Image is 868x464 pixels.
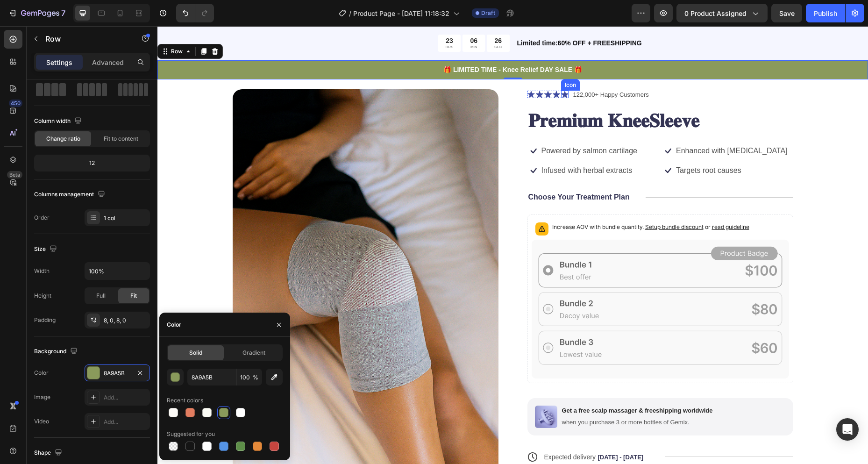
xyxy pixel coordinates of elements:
p: Advanced [92,57,124,67]
div: Height [34,292,51,300]
button: 0 product assigned [676,4,768,22]
p: Get a free scalp massager & freeshipping worldwide [405,381,555,389]
div: Padding [34,316,56,324]
span: or [546,197,592,204]
h1: 𝐏𝐫𝐞𝐦𝐢𝐮𝐦 𝐊𝐧𝐞𝐞𝐒𝐥𝐞𝐞𝐯𝐞 [370,81,636,107]
div: Column width [34,115,84,128]
div: Color [34,369,49,377]
span: Fit [130,292,137,300]
p: Enhanced with [MEDICAL_DATA] [519,120,630,130]
p: Row [45,33,125,44]
span: Gradient [242,349,265,357]
span: Draft [481,9,495,17]
img: gempages_432750572815254551-0d41f634-7d11-4d13-8663-83420929b25e.png [377,379,400,402]
div: 12 [36,157,148,170]
button: Save [771,4,802,22]
div: Undo/Redo [176,4,214,22]
p: Infused with herbal extracts [384,140,475,150]
div: Suggested for you [167,430,215,438]
span: Save [779,9,795,17]
span: Expected delivery [387,427,439,435]
span: read guideline [555,197,592,204]
span: Product Page - [DATE] 11:18:32 [353,8,449,18]
span: Change ratio [46,135,80,143]
p: Powered by salmon cartilage [384,120,480,130]
div: 1 col [104,214,148,222]
p: 122,000+ Happy Customers [416,64,491,73]
span: [DATE] - [DATE] [440,428,486,435]
div: Image [34,393,50,401]
div: Add... [104,418,148,426]
div: Video [34,417,49,426]
span: Fit to content [104,135,138,143]
p: Settings [46,57,72,67]
p: Choose Your Treatment Plan [371,166,472,176]
div: 450 [9,100,22,107]
p: 7 [61,7,65,19]
span: / [349,8,351,18]
div: Color [167,321,181,329]
p: when you purchase 3 or more bottles of Gemix. [405,393,555,400]
div: Shape [34,447,64,459]
div: Publish [814,8,837,18]
span: % [253,373,258,382]
span: 0 product assigned [684,8,747,18]
input: Eg: FFFFFF [187,369,236,385]
div: Add... [104,393,148,402]
iframe: Design area [157,26,868,464]
p: Increase AOV with bundle quantity. [395,196,592,206]
input: Auto [85,263,149,279]
div: Order [34,214,50,222]
button: 7 [4,4,70,22]
div: Beta [7,171,22,178]
div: Width [34,267,50,275]
span: Setup bundle discount [488,197,546,204]
span: Full [96,292,106,300]
button: Publish [806,4,845,22]
div: Columns management [34,188,107,201]
div: Recent colors [167,396,203,405]
div: Open Intercom Messenger [836,418,859,441]
p: Targets root causes [519,140,584,150]
div: 8A9A5B [104,369,131,378]
div: 8, 0, 8, 0 [104,316,148,325]
div: Size [34,243,59,256]
div: Background [34,345,79,358]
span: Solid [189,349,202,357]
